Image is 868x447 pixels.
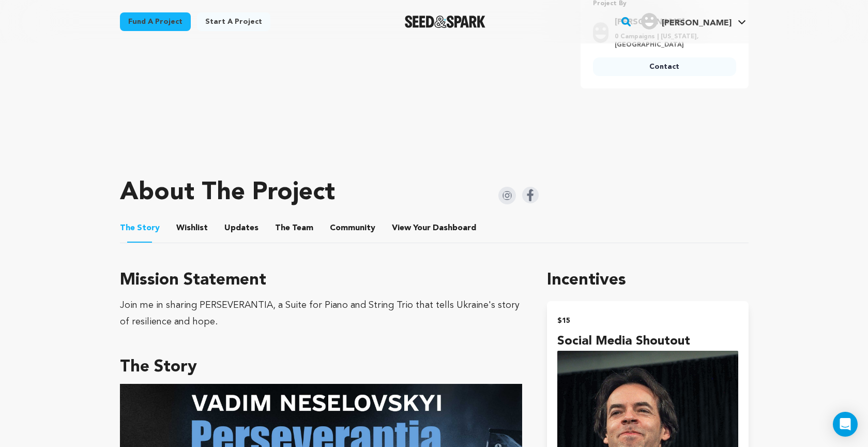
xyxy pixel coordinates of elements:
img: Seed&Spark Facebook Icon [522,187,539,203]
span: [PERSON_NAME] [662,19,732,27]
img: Seed&Spark Instagram Icon [498,187,516,204]
div: Join me in sharing PERSEVERANTIA, a Suite for Piano and String Trio that tells Ukraine's story of... [120,297,523,330]
span: Your [392,222,478,234]
div: Open Intercom Messenger [833,412,858,437]
span: Dashboard [433,222,476,234]
a: Fund a project [120,12,191,31]
a: Contact [593,57,736,76]
span: The [275,222,290,234]
a: ViewYourDashboard [392,222,478,234]
span: The [120,222,135,234]
h1: About The Project [120,181,335,205]
h4: Social Media Shoutout [557,332,738,351]
h3: The Story [120,355,523,380]
a: Start a project [197,12,270,31]
img: user.png [641,13,658,29]
span: Vadim N.'s Profile [639,11,748,33]
h3: Mission Statement [120,268,523,293]
div: Vadim N.'s Profile [641,13,732,29]
h1: Incentives [547,268,748,293]
span: Updates [224,222,258,234]
a: Seed&Spark Homepage [405,16,486,28]
span: Story [120,222,160,234]
a: Vadim N.'s Profile [639,11,748,29]
span: Wishlist [176,222,208,234]
span: Team [275,222,313,234]
h2: $15 [557,314,738,328]
span: Community [330,222,375,234]
img: Seed&Spark Logo Dark Mode [405,16,486,28]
